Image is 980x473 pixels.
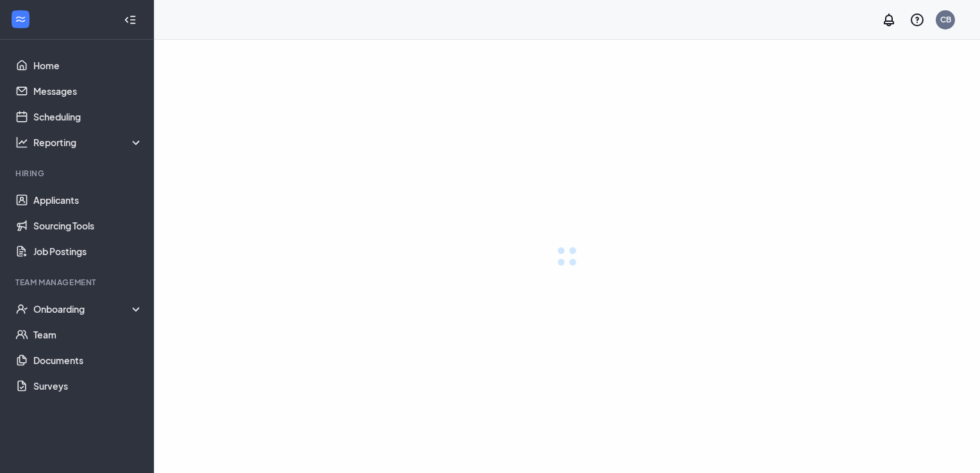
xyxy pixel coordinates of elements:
[33,238,143,264] a: Job Postings
[33,322,143,347] a: Team
[33,53,143,78] a: Home
[33,213,143,238] a: Sourcing Tools
[15,277,140,288] div: Team Management
[33,347,143,373] a: Documents
[33,78,143,104] a: Messages
[124,13,137,26] svg: Collapse
[15,136,28,149] svg: Analysis
[33,373,143,399] a: Surveys
[881,12,897,28] svg: Notifications
[940,14,951,25] div: CB
[15,168,140,179] div: Hiring
[15,303,28,315] svg: UserCheck
[14,13,27,26] svg: WorkstreamLogo
[33,136,144,149] div: Reporting
[33,187,143,213] a: Applicants
[909,12,925,28] svg: QuestionInfo
[33,303,144,315] div: Onboarding
[33,104,143,129] a: Scheduling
